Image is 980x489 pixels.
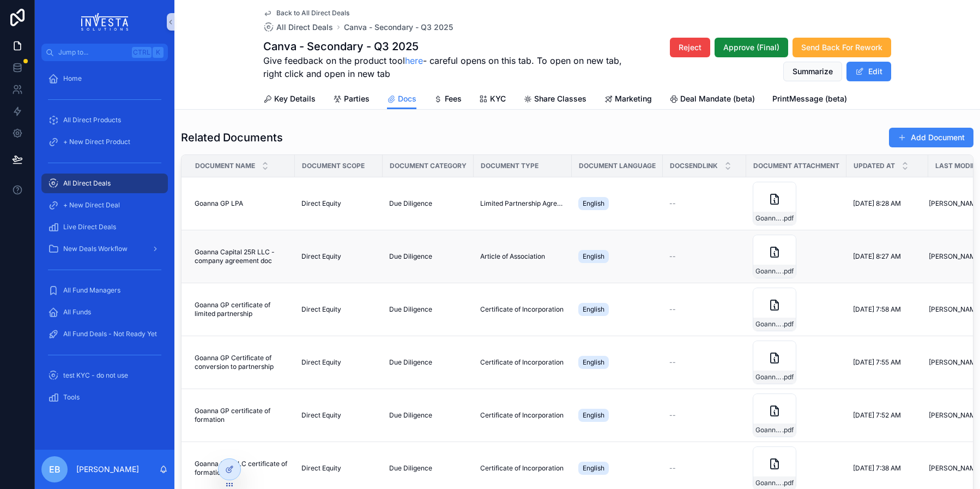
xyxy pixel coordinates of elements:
[263,39,631,54] h1: Canva - Secondary - Q3 2025
[583,358,604,367] span: English
[534,93,586,104] span: Share Classes
[480,464,565,473] a: Certificate of Incorporation
[853,464,901,473] span: [DATE] 7:38 AM
[195,162,255,170] span: Document Name
[669,358,676,367] span: --
[583,464,604,473] span: English
[753,393,840,437] a: Goanna-Capital-GP-V-LLC---certificate-of-formation-(250123).pdf
[41,69,168,88] a: Home
[578,248,656,265] a: English
[669,252,740,261] a: --
[63,244,128,253] span: New Deals Workflow
[301,252,341,261] span: Direct Equity
[63,286,120,295] span: All Fund Managers
[76,464,139,475] p: [PERSON_NAME]
[263,89,316,111] a: Key Details
[301,358,376,367] a: Direct Equity
[63,393,80,402] span: Tools
[63,371,128,380] span: test KYC - do not use
[793,66,833,77] span: Summarize
[853,252,922,261] a: [DATE] 8:27 AM
[772,89,847,111] a: PrintMessage (beta)
[680,93,755,104] span: Deal Mandate (beta)
[344,93,370,104] span: Parties
[669,464,676,473] span: --
[398,93,416,104] span: Docs
[195,354,288,371] span: Goanna GP Certificate of conversion to partnership
[604,89,652,111] a: Marketing
[58,48,128,57] span: Jump to...
[782,320,794,329] span: .pdf
[755,426,782,434] span: Goanna-Capital-GP-V-LLC---certificate-of-formation-(250123)
[274,93,316,104] span: Key Details
[195,460,288,477] span: Goanna 25R LLC certificate of formation
[390,162,467,170] span: Document Category
[669,252,676,261] span: --
[132,47,152,58] span: Ctrl
[41,281,168,300] a: All Fund Managers
[301,411,341,420] span: Direct Equity
[389,252,467,261] a: Due Diligence
[389,464,467,473] a: Due Diligence
[578,354,656,371] a: English
[853,199,901,208] span: [DATE] 8:28 AM
[753,235,840,278] a: Goanna-Capital-25R-LLC---AR-LLC-agreement-(250608)-1.pdf
[753,288,840,331] a: Goanna-Capital-GP-V-LP---certificate-of-limited-partnership-(250530).pdf
[301,411,376,420] a: Direct Equity
[63,330,157,338] span: All Fund Deals - Not Ready Yet
[301,199,341,208] span: Direct Equity
[782,479,794,487] span: .pdf
[389,305,467,314] a: Due Diligence
[81,13,129,31] img: App logo
[782,373,794,381] span: .pdf
[715,38,788,57] button: Approve (Final)
[480,305,564,314] span: Certificate of Incorporation
[853,305,901,314] span: [DATE] 7:58 AM
[583,411,604,420] span: English
[583,199,604,208] span: English
[782,214,794,223] span: .pdf
[389,252,432,261] span: Due Diligence
[63,74,82,83] span: Home
[670,162,718,170] span: DocSendLink
[846,62,891,81] button: Edit
[853,411,901,420] span: [DATE] 7:52 AM
[195,199,288,208] a: Goanna GP LPA
[669,464,740,473] a: --
[480,411,565,420] a: Certificate of Incorporation
[301,305,376,314] a: Direct Equity
[63,201,120,210] span: + New Direct Deal
[63,223,116,231] span: Live Direct Deals
[41,132,168,152] a: + New Direct Product
[853,252,901,261] span: [DATE] 8:27 AM
[480,358,564,367] span: Certificate of Incorporation
[755,373,782,381] span: Goanna-Capital-GP-V-LP---certificate-of-conversion-(250530)
[263,9,349,17] a: Back to All Direct Deals
[578,460,656,477] a: English
[389,358,467,367] a: Due Diligence
[301,464,376,473] a: Direct Equity
[41,110,168,130] a: All Direct Products
[578,407,656,424] a: English
[669,411,676,420] span: --
[195,407,288,424] a: Goanna GP certificate of formation
[753,162,839,170] span: Document Attachment
[755,214,782,223] span: Goanna-Global-Tech-Leaders-LP---AR-LPA-(250307)-1
[479,89,506,111] a: KYC
[195,248,288,265] span: Goanna Capital 25R LLC - company agreement doc
[154,48,162,57] span: K
[853,464,922,473] a: [DATE] 7:38 AM
[49,463,61,476] span: EB
[782,426,794,434] span: .pdf
[578,195,656,212] a: English
[41,44,168,61] button: Jump to...CtrlK
[389,411,467,420] a: Due Diligence
[181,130,283,145] h1: Related Documents
[480,199,565,208] a: Limited Partnership Agreement
[387,89,416,110] a: Docs
[41,302,168,322] a: All Funds
[301,199,376,208] a: Direct Equity
[301,305,341,314] span: Direct Equity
